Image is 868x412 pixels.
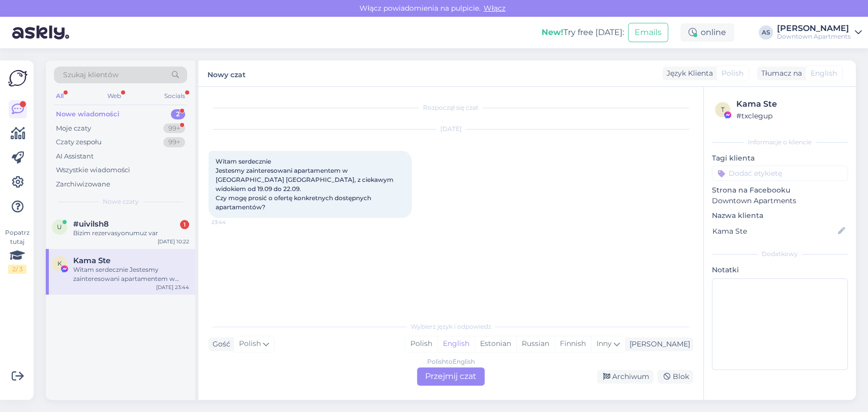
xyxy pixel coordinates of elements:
[73,229,189,238] div: Bizim rezervasyonumuz var
[103,197,139,206] span: Nowe czaty
[712,249,848,259] div: Dodatkowy
[777,33,851,41] div: Downtown Apartments
[56,137,102,147] div: Czaty zespołu
[208,339,230,350] div: Gość
[712,210,848,221] p: Nazwa klienta
[163,137,185,147] div: 99+
[8,265,26,274] div: 2 / 3
[208,322,693,331] div: Wybierz język i odpowiedz
[180,220,189,229] div: 1
[712,138,848,147] div: Informacje o kliencie
[712,226,836,237] input: Dodaj nazwę
[712,265,848,275] p: Notatki
[712,166,848,181] input: Dodać etykietę
[56,151,94,162] div: AI Assistant
[759,25,773,40] div: AS
[680,23,734,42] div: online
[158,238,189,245] div: [DATE] 10:22
[405,336,437,352] div: Polish
[73,265,189,283] div: Witam serdecznie Jestesmy zainteresowani apartamentem w [GEOGRAPHIC_DATA] [GEOGRAPHIC_DATA], z ci...
[712,185,848,196] p: Strona na Facebooku
[657,370,693,384] div: Blok
[73,256,110,265] span: Kama Ste
[736,98,845,110] div: Kama Ste
[239,338,261,350] span: Polish
[417,367,485,386] div: Przejmij czat
[712,196,848,206] p: Downtown Apartments
[597,370,653,384] div: Archiwum
[722,68,743,79] span: Polish
[208,124,693,134] div: [DATE]
[628,23,668,42] button: Emails
[105,89,123,103] div: Web
[56,109,119,119] div: Nowe wiadomości
[437,336,474,352] div: English
[57,260,62,267] span: K
[811,68,837,79] span: English
[777,24,851,33] div: [PERSON_NAME]
[56,165,130,175] div: Wszystkie wiadomości
[554,336,591,352] div: Finnish
[481,4,508,13] span: Włącz
[212,218,250,226] span: 23:44
[757,68,802,79] div: Tłumacz na
[56,179,110,189] div: Zarchiwizowane
[54,89,66,103] div: All
[156,283,189,291] div: [DATE] 23:44
[208,103,693,112] div: Rozpoczął się czat
[712,153,848,164] p: Tagi klienta
[63,70,118,80] span: Szukaj klientów
[171,109,185,119] div: 2
[216,157,395,211] span: Witam serdecznie Jestesmy zainteresowani apartamentem w [GEOGRAPHIC_DATA] [GEOGRAPHIC_DATA], z ci...
[777,24,862,41] a: [PERSON_NAME]Downtown Apartments
[736,110,845,121] div: # txclegup
[56,123,91,134] div: Moje czaty
[542,27,563,37] b: New!
[625,339,690,350] div: [PERSON_NAME]
[427,357,475,366] div: Polish to English
[721,106,725,113] span: t
[162,89,187,103] div: Socials
[663,68,713,79] div: Język Klienta
[57,223,62,231] span: u
[542,26,624,39] div: Try free [DATE]:
[596,339,612,348] span: Inny
[8,228,26,274] div: Popatrz tutaj
[207,67,246,80] label: Nowy czat
[73,219,109,229] span: #uivilsh8
[163,123,185,134] div: 99+
[8,69,27,88] img: Askly Logo
[516,336,554,352] div: Russian
[474,336,516,352] div: Estonian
